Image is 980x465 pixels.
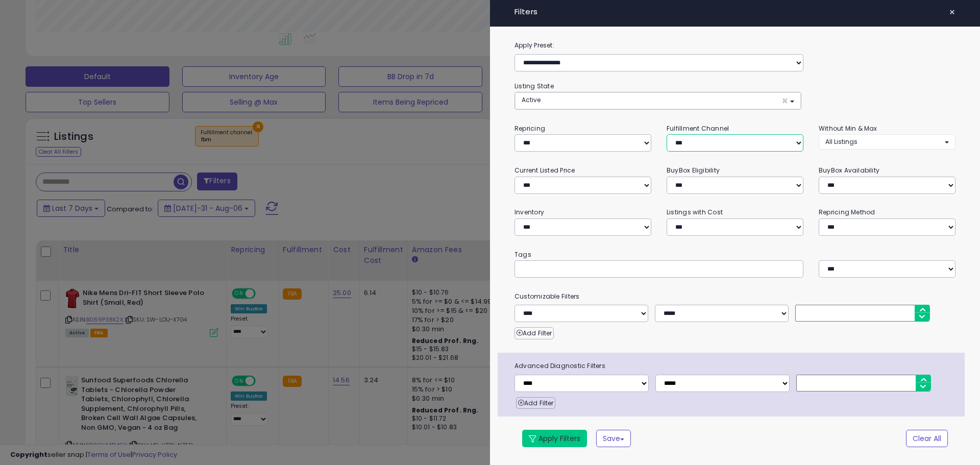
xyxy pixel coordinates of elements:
span: × [781,95,788,106]
button: Add Filter [514,327,554,339]
small: BuyBox Eligibility [667,166,720,175]
span: Advanced Diagnostic Filters [507,360,965,372]
h4: Filters [514,8,955,16]
small: Listings with Cost [667,208,723,216]
small: Tags [507,249,963,260]
button: Active × [515,92,801,109]
button: × [945,5,960,19]
button: Clear All [906,430,948,447]
button: All Listings [819,134,955,149]
small: Customizable Filters [507,291,963,302]
small: Inventory [514,208,544,216]
span: All Listings [825,137,857,146]
span: × [949,5,955,19]
button: Apply Filters [522,430,587,447]
button: Save [596,430,631,447]
small: Repricing Method [819,208,875,216]
small: Repricing [514,124,545,133]
span: Active [522,95,541,104]
small: Without Min & Max [819,124,877,133]
button: Add Filter [516,397,555,409]
small: Fulfillment Channel [667,124,729,133]
small: BuyBox Availability [819,166,879,175]
small: Listing State [514,82,554,90]
label: Apply Preset: [507,40,963,51]
small: Current Listed Price [514,166,575,175]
